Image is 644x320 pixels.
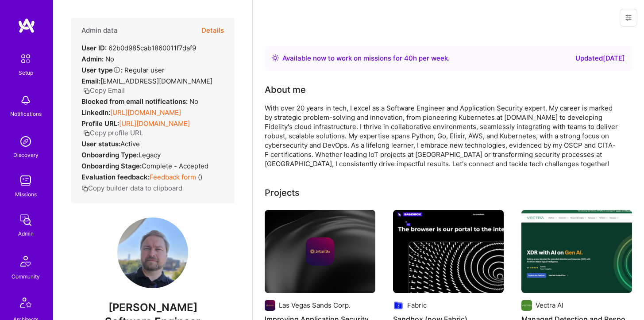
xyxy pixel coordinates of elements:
[81,185,88,192] i: icon Copy
[17,211,35,229] img: admin teamwork
[282,53,450,64] div: Available now to work on missions for h per week .
[265,103,619,168] div: With over 20 years in tech, I excel as a Software Engineer and Application Security expert. My ca...
[83,128,143,137] button: Copy profile URL
[113,66,121,74] i: Help
[81,55,104,63] strong: Admin:
[81,108,110,117] strong: LinkedIn:
[81,43,196,53] div: 62b0d985cab1860011f7daf9
[71,301,235,314] span: [PERSON_NAME]
[404,54,413,62] span: 40
[81,172,202,182] div: ( )
[81,44,107,52] strong: User ID:
[12,272,40,281] div: Community
[81,119,119,128] strong: Profile URL:
[83,88,90,94] i: icon Copy
[81,27,118,34] h4: Admin data
[265,186,300,199] div: Projects
[16,50,35,68] img: setup
[201,18,224,43] button: Details
[81,140,120,148] strong: User status:
[120,140,140,148] span: Active
[10,109,42,118] div: Notifications
[265,300,275,311] img: Company logo
[521,210,632,293] img: Managed Detection and Response backend
[117,217,188,288] img: User Avatar
[393,210,504,293] img: Sandbox (now Fabric)
[81,54,114,64] div: No
[19,68,33,77] div: Setup
[81,97,198,106] div: No
[110,108,181,117] a: [URL][DOMAIN_NAME]
[18,18,35,34] img: logo
[119,119,190,128] a: [URL][DOMAIN_NAME]
[265,83,306,96] div: About me
[81,173,150,181] strong: Evaluation feedback:
[142,162,208,170] span: Complete - Accepted
[536,301,563,310] div: Vectra AI
[81,151,139,159] strong: Onboarding Type:
[265,210,375,293] img: cover
[18,229,34,238] div: Admin
[81,65,165,75] div: Regular user
[81,97,189,106] strong: Blocked from email notifications:
[81,183,182,193] button: Copy builder data to clipboard
[100,77,212,85] span: [EMAIL_ADDRESS][DOMAIN_NAME]
[81,77,100,85] strong: Email:
[279,301,351,310] div: Las Vegas Sands Corp.
[13,150,39,160] div: Discovery
[139,151,161,159] span: legacy
[15,251,36,272] img: Community
[81,66,123,74] strong: User type :
[150,173,196,181] a: Feedback form
[521,300,532,311] img: Company logo
[81,162,142,170] strong: Onboarding Stage:
[15,293,36,315] img: Architects
[17,91,35,109] img: bell
[407,301,427,310] div: Fabric
[83,130,90,137] i: icon Copy
[575,53,625,64] div: Updated [DATE]
[272,54,279,61] img: Availability
[306,237,334,266] img: Company logo
[15,190,37,199] div: Missions
[17,133,35,150] img: discovery
[83,86,125,95] button: Copy Email
[393,300,404,311] img: Company logo
[17,172,35,190] img: teamwork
